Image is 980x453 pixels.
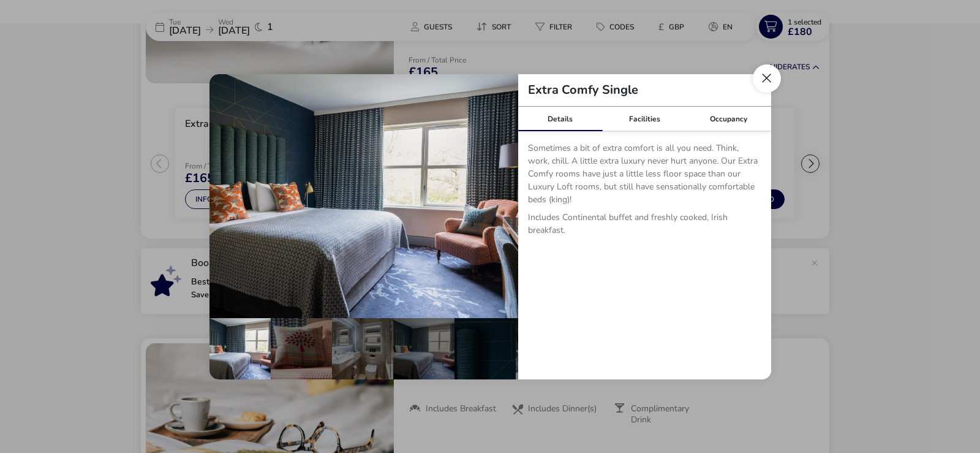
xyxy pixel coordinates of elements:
div: Facilities [602,107,687,131]
img: 2fc8d8194b289e90031513efd3cd5548923c7455a633bcbef55e80dd528340a8 [209,74,518,318]
p: Includes Continental buffet and freshly cooked, Irish breakfast. [528,211,761,242]
p: Sometimes a bit of extra comfort is all you need. Think, work, chill. A little extra luxury never... [528,142,761,211]
button: Close dialog [753,64,781,93]
h2: Extra Comfy Single [518,84,648,96]
div: Details [518,107,603,131]
div: Occupancy [687,107,771,131]
div: details [209,74,771,379]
